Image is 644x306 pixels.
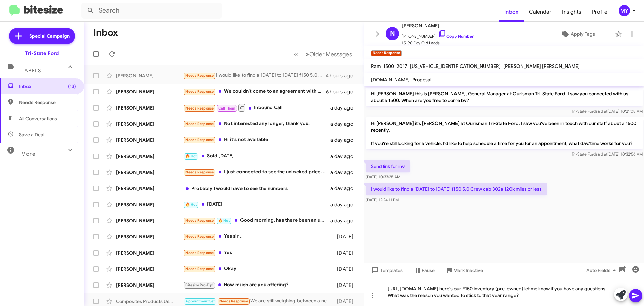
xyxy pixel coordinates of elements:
span: said at [596,151,607,157]
div: [PERSON_NAME] [116,137,183,143]
div: Probably I would have to see the numbers [183,185,330,192]
span: Mark Inactive [453,264,483,276]
span: Needs Response [185,251,214,255]
p: Hi [PERSON_NAME] it's [PERSON_NAME] at Ourisman Tri-State Ford. I saw you've been in touch with o... [366,117,643,149]
span: [PERSON_NAME] [402,21,474,30]
div: [DATE] [334,282,359,289]
div: Yes [183,249,334,257]
span: [US_VEHICLE_IDENTIFICATION_NUMBER] [410,63,501,69]
button: Mark Inactive [440,264,488,276]
div: We couldn't come to an agreement with my trade in value on my vehicle so it's not going to work b... [183,88,326,95]
div: MY [619,5,630,16]
div: [PERSON_NAME] [116,266,183,272]
button: Templates [364,264,408,276]
span: Needs Response [185,106,214,111]
span: 1500 [383,63,394,69]
div: Okay [183,265,334,273]
div: [DATE] [334,266,359,272]
span: Older Messages [309,51,352,58]
span: Save a Deal [19,131,44,138]
span: Needs Response [185,218,214,223]
div: Good morning, has there been an update? [183,217,330,224]
h1: Inbox [93,27,118,38]
span: More [21,151,35,157]
span: 15-90 Day Old Leads [402,40,474,46]
div: Composites Products Usa Inc [116,298,183,305]
button: Next [302,47,356,61]
span: said at [596,108,607,114]
span: Call Them [218,106,236,111]
span: Ram [371,63,381,69]
span: Bitesize Pro-Tip! [185,283,213,287]
button: Apply Tags [543,28,612,40]
a: Inbox [499,2,524,22]
a: Calendar [524,2,557,22]
span: Needs Response [185,138,214,142]
span: Needs Response [19,99,76,106]
button: Pause [408,264,440,276]
div: We are still weighing between a new and a used. I will be in touch [183,297,334,305]
nav: Page navigation example [290,47,356,61]
div: a day ago [330,104,359,111]
div: Tri-State Ford [25,50,59,57]
div: [PERSON_NAME] [116,169,183,176]
div: [URL][DOMAIN_NAME] here's our F150 inventory (pre-owned) let me know if you have any questions. W... [364,278,644,306]
div: [PERSON_NAME] [116,72,183,79]
div: a day ago [330,201,359,208]
button: Auto Fields [581,264,624,276]
div: a day ago [330,121,359,127]
div: [PERSON_NAME] [116,201,183,208]
span: Labels [21,68,41,74]
span: Needs Response [185,267,214,271]
div: [DATE] [334,233,359,240]
div: [PERSON_NAME] [116,104,183,111]
span: Apply Tags [571,28,595,40]
div: Yes sir . [183,233,334,241]
span: Tri-State Ford [DATE] 10:32:56 AM [572,151,643,157]
div: I would like to find a [DATE] to [DATE] f150 5.0 Crew cab 302a 120k miles or less [183,72,326,79]
p: I would like to find a [DATE] to [DATE] f150 5.0 Crew cab 302a 120k miles or less [366,183,547,195]
div: [PERSON_NAME] [116,282,183,289]
p: Hi [PERSON_NAME] this is [PERSON_NAME], General Manager at Ourisman Tri-State Ford. I saw you con... [366,88,643,106]
span: [PERSON_NAME] [PERSON_NAME] [503,63,580,69]
a: Profile [587,2,613,22]
span: Needs Response [185,73,214,78]
div: How much are you offering? [183,281,334,289]
div: [DATE] [334,298,359,305]
div: I just connected to see the unlocked price. We are not interested at this time [183,168,330,176]
span: 🔥 Hot [218,218,230,223]
div: [DATE] [183,201,330,208]
span: All Conversations [19,115,57,122]
div: [PERSON_NAME] [116,153,183,160]
a: Special Campaign [9,28,75,44]
span: Insights [557,2,587,22]
div: [PERSON_NAME] [116,217,183,224]
div: Sold [DATE] [183,152,330,160]
span: 🔥 Hot [185,202,197,207]
small: Needs Response [371,50,402,56]
div: Inbound Call [183,103,330,112]
button: Previous [290,47,302,61]
div: 6 hours ago [326,88,359,95]
div: [DATE] [334,250,359,256]
span: 🔥 Hot [185,154,197,158]
span: « [294,50,298,58]
span: Needs Response [185,234,214,239]
div: a day ago [330,153,359,160]
div: a day ago [330,137,359,143]
span: Auto Fields [586,264,619,276]
span: Special Campaign [29,33,70,39]
div: a day ago [330,217,359,224]
p: Send link for inv [366,160,410,172]
div: [PERSON_NAME] [116,185,183,192]
span: Needs Response [185,89,214,94]
div: a day ago [330,185,359,192]
div: [PERSON_NAME] [116,121,183,127]
span: Tri-State Ford [DATE] 10:21:08 AM [572,108,643,114]
span: Appointment Set [185,299,215,303]
input: Search [81,3,222,19]
div: [PERSON_NAME] [116,88,183,95]
span: 2017 [397,63,407,69]
span: Needs Response [219,299,248,303]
